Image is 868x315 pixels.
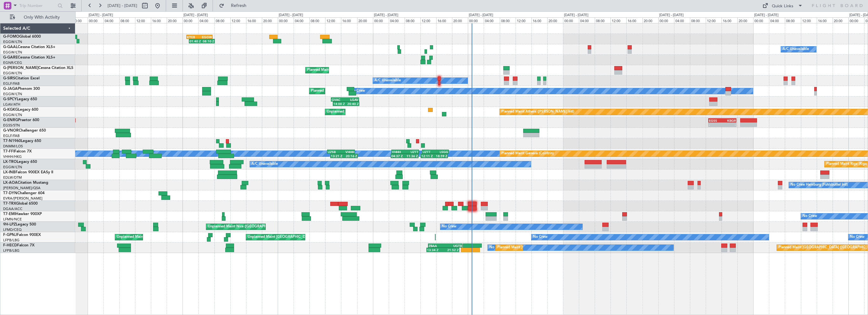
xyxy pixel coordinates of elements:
div: 20:00 [167,17,183,23]
div: 08:00 [309,17,325,23]
span: G-[PERSON_NAME] [3,66,38,70]
div: Planned Maint [GEOGRAPHIC_DATA] ([GEOGRAPHIC_DATA]) [307,65,407,75]
div: [DATE] - [DATE] [564,13,588,18]
div: EGGW [199,35,212,39]
div: 00:00 [88,17,103,23]
div: KTEB [187,35,199,39]
div: 20:00 [72,17,88,23]
span: G-GARE [3,56,18,59]
div: [DATE] - [DATE] [754,13,778,18]
a: EGLF/FAB [3,81,20,86]
div: 12:00 [611,17,626,23]
a: G-ENRGPraetor 600 [3,118,39,122]
div: 00:00 [658,17,674,23]
div: 20:40 Z [346,102,359,106]
span: Only With Activity [16,15,67,20]
div: No Crew [533,232,548,242]
a: G-FOMOGlobal 6000 [3,35,41,39]
div: 12:00 [325,17,341,23]
div: 20:00 [452,17,468,23]
span: F-GPNJ [3,233,17,237]
div: 08:00 [119,17,135,23]
div: KBGR [722,119,735,122]
div: 18:59 Z [434,154,447,158]
div: 16:00 [722,17,737,23]
div: Planned Maint [GEOGRAPHIC_DATA] ([GEOGRAPHIC_DATA]) [311,86,411,96]
div: 08:10 Z [202,39,214,43]
div: 16:00 [436,17,452,23]
div: 16:00 [626,17,642,23]
div: 14:00 Z [333,102,346,106]
a: G-KGKGLegacy 600 [3,108,38,112]
div: 20:00 [737,17,753,23]
a: EGNR/CEG [3,60,22,65]
div: 12:00 [801,17,817,23]
div: No Crew [489,243,504,252]
span: G-ENRG [3,118,18,122]
div: Unplanned Maint [GEOGRAPHIC_DATA] ([GEOGRAPHIC_DATA]) [248,232,352,242]
a: DNMM/LOS [3,144,23,149]
span: F-HECD [3,244,17,247]
a: 9H-LPZLegacy 500 [3,223,36,226]
div: 16:00 [151,17,167,23]
div: No Crew [442,222,456,232]
div: 00:00 [373,17,389,23]
a: VHHH/HKG [3,154,22,159]
div: - [722,123,735,127]
span: LX-TRO [3,160,17,164]
div: 08:00 [214,17,230,23]
div: 12:11 Z [421,154,434,158]
div: UZTT [405,150,418,154]
div: 20:00 [833,17,848,23]
span: G-JAGA [3,87,18,91]
span: Refresh [226,3,252,8]
div: 04:37 Z [391,154,405,158]
div: VHHH [392,150,405,154]
div: A/C Unavailable [251,159,278,169]
div: Unplanned Maint Nice ([GEOGRAPHIC_DATA]) [208,222,283,232]
div: 16:00 [531,17,547,23]
a: T7-DYNChallenger 604 [3,191,45,195]
div: 04:00 [579,17,595,23]
a: EGGW/LTN [3,71,22,76]
div: [DATE] - [DATE] [374,13,398,18]
input: Trip Number [19,1,56,10]
div: 00:00 [183,17,198,23]
div: GVAC [332,98,345,102]
a: EDLW/DTM [3,175,22,180]
a: F-HECDFalcon 7X [3,244,34,247]
a: G-GAALCessna Citation XLS+ [3,45,55,49]
a: G-JAGAPhenom 300 [3,87,40,91]
div: 20:00 [357,17,373,23]
div: No Crew [350,86,365,96]
div: 12:00 [420,17,436,23]
div: 12:00 [230,17,246,23]
div: Unplanned Maint [GEOGRAPHIC_DATA] (Ataturk) [327,107,406,117]
div: 00:00 [278,17,294,23]
div: [DATE] - [DATE] [183,13,208,18]
a: EGGW/LTN [3,165,22,170]
div: LSGG [436,150,449,154]
div: 13:34 Z [427,248,443,252]
a: EGLF/FAB [3,133,20,138]
a: T7-TRXGlobal 6500 [3,202,38,206]
span: 9H-LPZ [3,223,16,226]
span: T7-EMI [3,212,15,216]
div: 20:00 [262,17,278,23]
a: T7-N1960Legacy 650 [3,139,41,143]
a: LFPB/LBG [3,238,20,243]
span: T7-DYN [3,191,17,195]
div: Quick Links [772,3,793,9]
div: 20:00 [642,17,658,23]
span: [DATE] - [DATE] [108,3,137,9]
div: 00:00 [563,17,579,23]
a: [PERSON_NAME]/QSA [3,186,40,190]
div: 12:00 [516,17,531,23]
a: G-VNORChallenger 650 [3,129,46,133]
div: 08:00 [595,17,611,23]
div: A/C Unavailable [375,76,401,85]
a: LFMD/CEQ [3,227,22,232]
div: 08:00 [690,17,706,23]
a: LX-AOACitation Mustang [3,181,48,185]
a: F-GPNJFalcon 900EX [3,233,41,237]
